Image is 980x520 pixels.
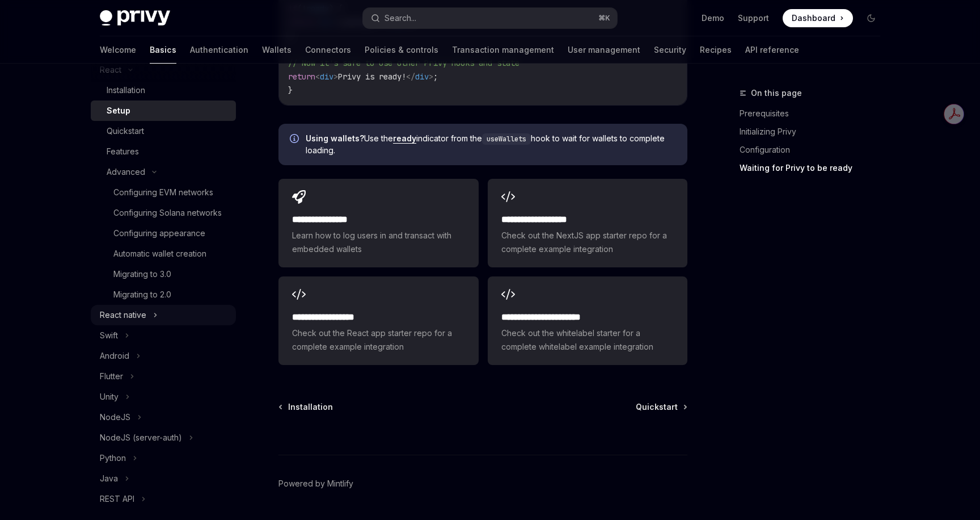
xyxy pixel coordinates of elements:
button: Unity [91,387,236,407]
a: Setup [91,100,236,121]
a: Dashboard [783,9,853,27]
span: ; [433,72,438,82]
code: useWallets [482,133,531,145]
button: Flutter [91,366,236,387]
a: Quickstart [636,401,686,413]
div: Migrating to 3.0 [113,267,171,281]
span: Check out the NextJS app starter repo for a complete example integration [501,229,674,256]
span: Check out the React app starter repo for a complete example integration [292,326,464,354]
span: Dashboard [792,12,835,24]
a: Authentication [190,36,248,64]
a: **** **** **** ****Check out the NextJS app starter repo for a complete example integration [488,179,687,267]
span: > [429,72,433,82]
a: Policies & controls [365,36,438,64]
span: Learn how to log users in and transact with embedded wallets [292,229,464,256]
button: Toggle dark mode [862,9,880,27]
div: NodeJS [100,410,130,424]
button: Python [91,448,236,468]
strong: Using wallets? [306,133,364,143]
a: Wallets [262,36,292,64]
span: Installation [288,401,333,413]
div: Advanced [107,165,145,179]
button: Android [91,346,236,366]
a: Features [91,141,236,162]
a: API reference [745,36,799,64]
span: return [288,72,315,82]
img: dark logo [100,10,170,26]
button: React native [91,305,236,325]
a: Recipes [700,36,732,64]
span: Privy is ready! [338,72,406,82]
div: Features [107,145,139,158]
div: Installation [107,83,145,97]
button: Search...⌘K [363,8,617,28]
span: < [315,72,320,82]
button: Swift [91,325,236,346]
a: Migrating to 2.0 [91,284,236,305]
a: Migrating to 3.0 [91,264,236,284]
button: Java [91,468,236,489]
a: ready [393,133,416,144]
span: Check out the whitelabel starter for a complete whitelabel example integration [501,326,674,354]
a: Security [654,36,686,64]
span: Quickstart [636,401,678,413]
span: div [320,72,333,82]
div: NodeJS (server-auth) [100,431,182,444]
span: > [333,72,338,82]
div: Setup [107,104,130,118]
a: Configuring EVM networks [91,182,236,203]
a: Waiting for Privy to be ready [740,159,889,177]
a: Initializing Privy [740,123,889,141]
a: User management [568,36,640,64]
button: NodeJS [91,407,236,427]
a: Configuring Solana networks [91,203,236,223]
a: Demo [702,12,724,24]
a: **** **** **** *Learn how to log users in and transact with embedded wallets [278,179,478,267]
span: ⌘ K [598,14,610,23]
div: Search... [385,11,416,25]
span: } [288,85,293,95]
a: Welcome [100,36,136,64]
button: REST API [91,489,236,509]
button: Advanced [91,162,236,182]
a: Configuration [740,141,889,159]
a: Basics [150,36,176,64]
a: **** **** **** **** ***Check out the whitelabel starter for a complete whitelabel example integra... [488,276,687,365]
svg: Info [290,134,301,145]
div: Android [100,349,129,363]
div: Automatic wallet creation [113,247,206,261]
div: Swift [100,329,118,342]
div: Migrating to 2.0 [113,288,171,301]
div: Configuring EVM networks [113,186,213,199]
a: Powered by Mintlify [278,478,353,489]
a: Transaction management [452,36,554,64]
span: div [415,72,429,82]
div: Quickstart [107,124,144,138]
div: Python [100,451,126,465]
div: REST API [100,492,134,506]
div: Java [100,472,118,485]
a: Installation [280,401,333,413]
a: **** **** **** ***Check out the React app starter repo for a complete example integration [278,276,478,365]
span: On this page [751,86,802,100]
div: Flutter [100,370,123,383]
a: Connectors [305,36,351,64]
a: Configuring appearance [91,223,236,244]
span: </ [406,72,415,82]
a: Quickstart [91,121,236,141]
a: Prerequisites [740,104,889,123]
span: Use the indicator from the hook to wait for wallets to complete loading. [306,133,676,156]
a: Installation [91,80,236,100]
div: Configuring Solana networks [113,206,222,220]
a: Automatic wallet creation [91,244,236,264]
div: React native [100,308,146,322]
div: Configuring appearance [113,227,205,240]
a: Support [738,12,769,24]
button: NodeJS (server-auth) [91,427,236,448]
div: Unity [100,390,119,404]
